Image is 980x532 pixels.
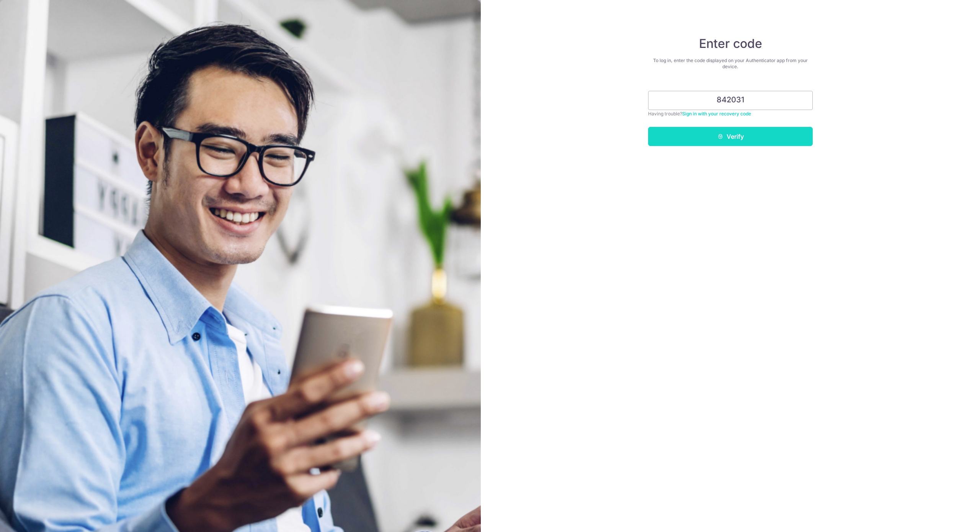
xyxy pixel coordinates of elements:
[648,36,813,51] h4: Enter code
[648,110,813,118] div: Having trouble?
[648,127,813,146] button: Verify
[648,57,813,70] div: To log in, enter the code displayed on your Authenticator app from your device.
[648,91,813,110] input: Enter 6 digit code
[682,111,751,117] a: Sign in with your recovery code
